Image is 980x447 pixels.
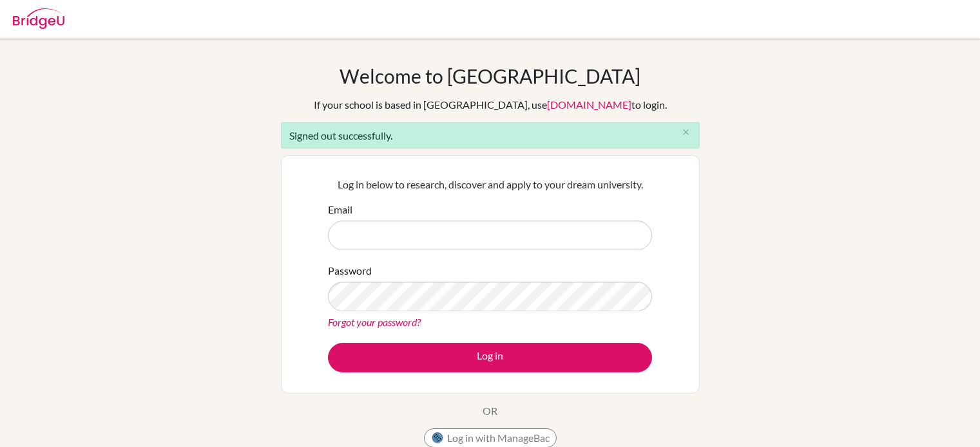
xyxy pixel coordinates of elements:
label: Email [328,202,352,217]
i: close [681,127,691,137]
div: If your school is based in [GEOGRAPHIC_DATA], use to login. [314,97,667,113]
button: Close [673,123,699,142]
div: Signed out successfully. [281,122,700,149]
label: Password [328,263,372,278]
h1: Welcome to [GEOGRAPHIC_DATA] [340,64,640,87]
img: Bridge-U [13,8,64,29]
p: OR [483,403,497,419]
a: Forgot your password? [328,316,421,328]
p: Log in below to research, discover and apply to your dream university. [328,177,652,192]
button: Log in [328,343,652,372]
a: [DOMAIN_NAME] [547,98,631,111]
